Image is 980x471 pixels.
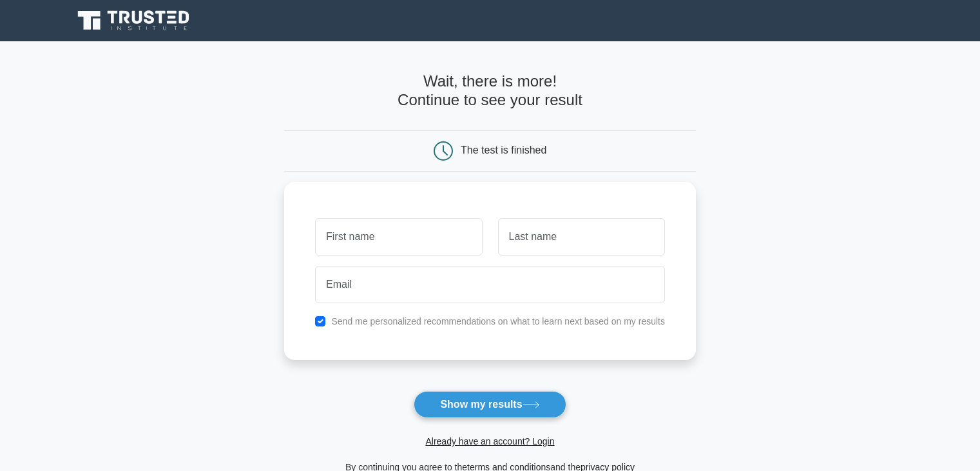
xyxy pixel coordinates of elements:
[461,145,546,155] div: The test is finished
[498,218,665,256] input: Last name
[315,266,665,303] input: Email
[425,436,554,446] a: Already have an account? Login
[331,316,665,326] label: Send me personalized recommendations on what to learn next based on my results
[315,218,482,256] input: First name
[414,391,566,418] button: Show my results
[284,72,696,110] h4: Wait, there is more! Continue to see your result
